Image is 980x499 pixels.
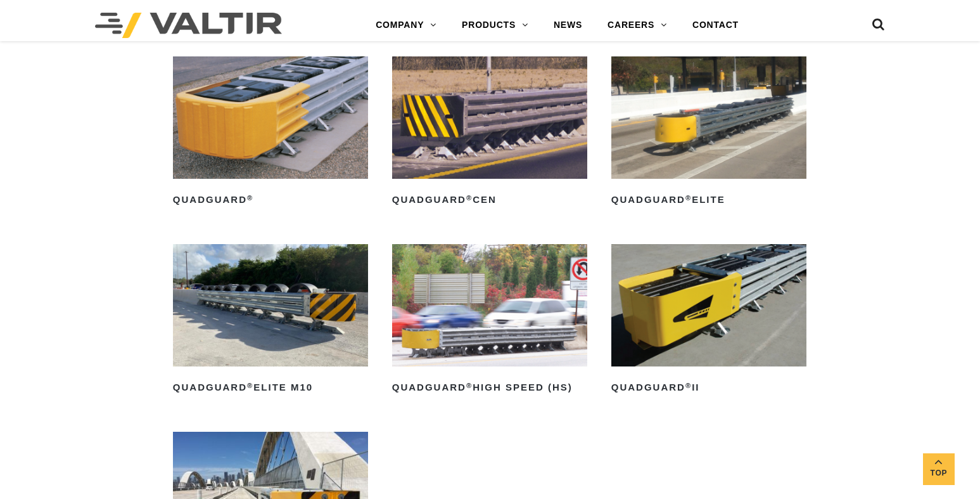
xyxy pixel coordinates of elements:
sup: ® [466,194,473,202]
a: CONTACT [680,13,751,38]
a: QuadGuard®CEN [392,56,587,210]
img: Valtir [95,13,282,38]
h2: QuadGuard II [611,378,806,398]
a: QuadGuard®II [611,244,806,398]
a: NEWS [541,13,595,38]
sup: ® [247,194,253,202]
h2: QuadGuard High Speed (HS) [392,378,587,398]
a: QuadGuard®Elite M10 [173,244,368,398]
sup: ® [466,382,473,389]
h2: QuadGuard [173,190,368,211]
a: QuadGuard®Elite [611,56,806,210]
a: CAREERS [595,13,680,38]
a: QuadGuard® [173,56,368,210]
a: PRODUCTS [449,13,541,38]
h2: QuadGuard Elite M10 [173,378,368,398]
sup: ® [247,382,253,389]
h2: QuadGuard Elite [611,190,806,211]
a: COMPANY [363,13,449,38]
sup: ® [685,194,692,202]
a: QuadGuard®High Speed (HS) [392,244,587,398]
sup: ® [685,382,692,389]
h2: QuadGuard CEN [392,190,587,211]
span: Top [923,466,955,481]
a: Top [923,453,955,485]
